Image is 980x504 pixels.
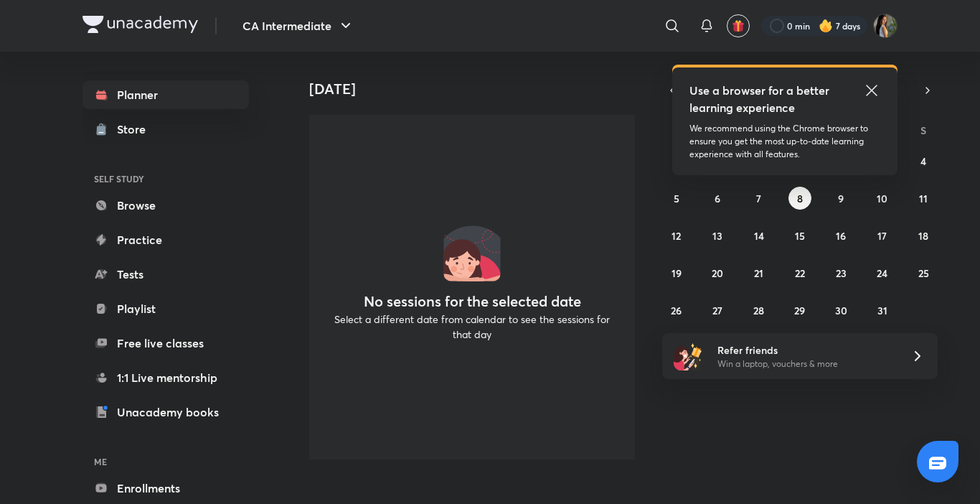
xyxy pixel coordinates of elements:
[712,229,722,243] abbr: October 13, 2025
[234,11,363,40] button: CA Intermediate
[83,260,249,289] a: Tests
[83,294,249,323] a: Playlist
[794,304,805,317] abbr: October 29, 2025
[706,261,729,284] button: October 20, 2025
[309,80,646,98] h4: [DATE]
[912,261,935,284] button: October 25, 2025
[674,192,679,205] abbr: October 5, 2025
[788,224,811,247] button: October 15, 2025
[665,299,688,322] button: October 26, 2025
[83,191,249,220] a: Browse
[753,304,764,317] abbr: October 28, 2025
[877,192,887,205] abbr: October 10, 2025
[83,167,249,191] h6: SELF STUDY
[877,229,887,243] abbr: October 17, 2025
[873,14,897,38] img: Bhumika
[795,266,805,280] abbr: October 22, 2025
[829,187,852,210] button: October 9, 2025
[829,224,852,247] button: October 16, 2025
[836,266,847,280] abbr: October 23, 2025
[672,229,681,243] abbr: October 12, 2025
[83,80,249,109] a: Planner
[672,266,682,280] abbr: October 19, 2025
[83,363,249,392] a: 1:1 Live mentorship
[83,474,249,503] a: Enrollments
[748,187,771,210] button: October 7, 2025
[717,358,894,370] p: Win a laptop, vouchers & more
[912,187,935,210] button: October 11, 2025
[117,121,154,138] div: Store
[689,82,832,116] h5: Use a browser for a better learning experience
[326,312,618,342] p: Select a different date from calendar to see the sessions for that day
[748,299,771,322] button: October 28, 2025
[754,266,763,280] abbr: October 21, 2025
[756,192,761,205] abbr: October 7, 2025
[83,329,249,358] a: Free live classes
[732,19,745,32] img: avatar
[717,342,894,358] h6: Refer friends
[83,16,198,33] img: Company Logo
[364,293,581,310] h4: No sessions for the selected date
[819,19,833,33] img: streak
[712,266,723,280] abbr: October 20, 2025
[706,299,729,322] button: October 27, 2025
[829,299,852,322] button: October 30, 2025
[920,154,926,168] abbr: October 4, 2025
[674,342,702,370] img: referral
[912,224,935,247] button: October 18, 2025
[871,299,894,322] button: October 31, 2025
[871,224,894,247] button: October 17, 2025
[748,261,771,284] button: October 21, 2025
[443,224,501,281] img: No events
[835,304,847,317] abbr: October 30, 2025
[920,123,926,137] abbr: Saturday
[83,449,249,474] h6: ME
[727,14,750,37] button: avatar
[871,261,894,284] button: October 24, 2025
[706,224,729,247] button: October 13, 2025
[83,398,249,426] a: Unacademy books
[671,304,682,317] abbr: October 26, 2025
[788,187,811,210] button: October 8, 2025
[836,229,846,243] abbr: October 16, 2025
[795,229,805,243] abbr: October 15, 2025
[748,224,771,247] button: October 14, 2025
[912,149,935,172] button: October 4, 2025
[665,261,688,284] button: October 19, 2025
[838,192,844,205] abbr: October 9, 2025
[797,192,803,205] abbr: October 8, 2025
[877,304,887,317] abbr: October 31, 2025
[83,225,249,254] a: Practice
[919,192,928,205] abbr: October 11, 2025
[877,266,887,280] abbr: October 24, 2025
[689,122,880,161] p: We recommend using the Chrome browser to ensure you get the most up-to-date learning experience w...
[788,261,811,284] button: October 22, 2025
[754,229,764,243] abbr: October 14, 2025
[665,187,688,210] button: October 5, 2025
[665,224,688,247] button: October 12, 2025
[83,16,198,37] a: Company Logo
[83,115,249,144] a: Store
[788,299,811,322] button: October 29, 2025
[918,266,929,280] abbr: October 25, 2025
[715,192,720,205] abbr: October 6, 2025
[706,187,729,210] button: October 6, 2025
[829,261,852,284] button: October 23, 2025
[712,304,722,317] abbr: October 27, 2025
[871,187,894,210] button: October 10, 2025
[918,229,928,243] abbr: October 18, 2025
